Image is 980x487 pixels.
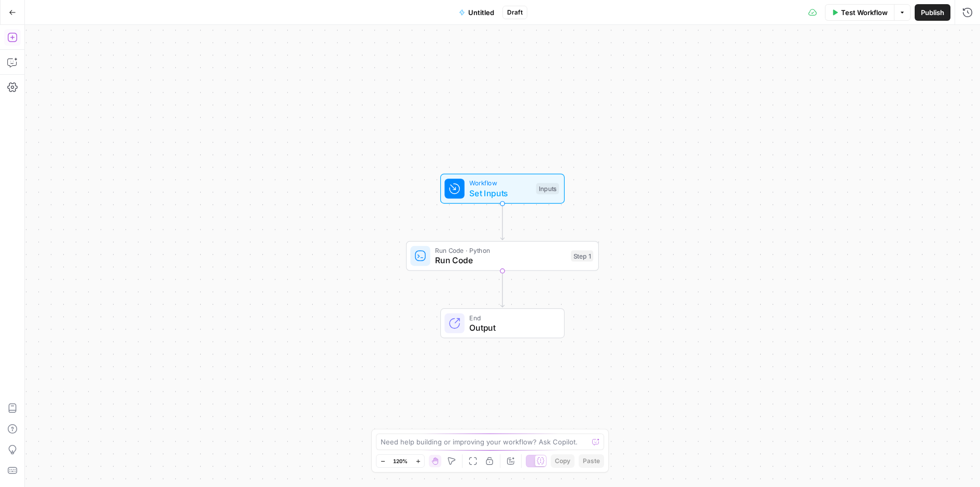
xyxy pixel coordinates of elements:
span: Test Workflow [841,7,888,18]
span: Set Inputs [469,187,531,199]
span: Output [469,321,554,334]
div: WorkflowSet InputsInputs [406,174,599,204]
span: Paste [583,456,600,466]
span: Publish [921,7,944,18]
button: Untitled [453,4,500,21]
span: Untitled [468,7,494,18]
g: Edge from start to step_1 [500,204,504,240]
span: Workflow [469,178,531,188]
div: Step 1 [571,250,593,262]
span: Copy [555,456,570,466]
span: Run Code [435,254,566,266]
div: Run Code · PythonRun CodeStep 1 [406,241,599,271]
div: EndOutput [406,308,599,339]
button: Copy [551,454,575,468]
span: Run Code · Python [435,246,566,255]
button: Test Workflow [825,4,894,21]
span: 120% [393,457,408,465]
button: Publish [915,4,950,21]
button: Paste [579,454,604,468]
g: Edge from step_1 to end [500,271,504,307]
div: Inputs [536,183,559,195]
span: Draft [507,8,523,17]
span: End [469,313,554,322]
